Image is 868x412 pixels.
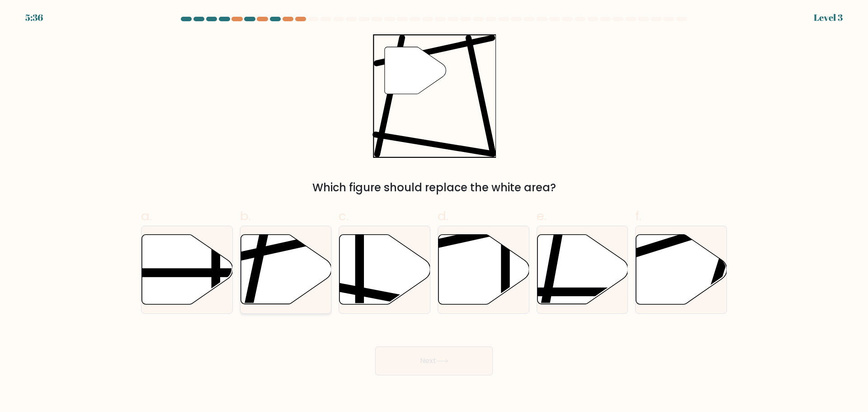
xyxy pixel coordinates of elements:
[25,11,43,24] div: 5:36
[375,346,493,375] button: Next
[385,47,446,94] g: "
[814,11,843,24] div: Level 3
[635,207,642,225] span: f.
[240,207,251,225] span: b.
[141,207,152,225] span: a.
[537,207,547,225] span: e.
[339,207,349,225] span: c.
[438,207,448,225] span: d.
[146,180,722,196] div: Which figure should replace the white area?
